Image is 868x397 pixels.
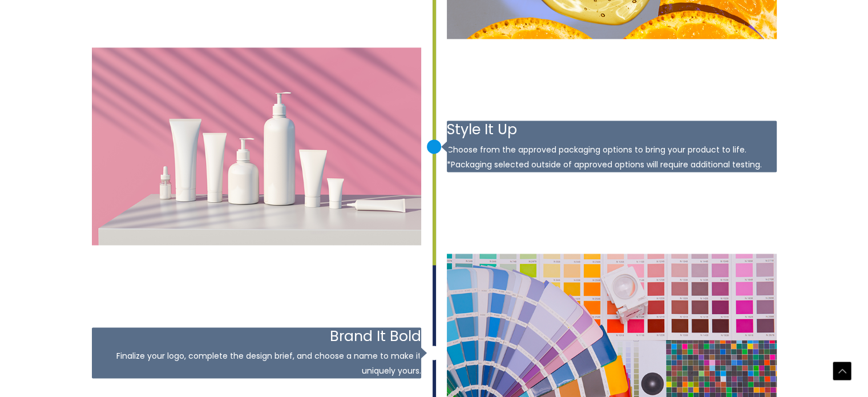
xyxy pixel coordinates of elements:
[447,142,777,172] p: Choose from the approved packaging options to bring your product to life. *Packaging selected out...
[92,348,422,378] p: Finalize your logo, complete the design brief, and choose a name to make it uniquely yours.
[92,47,422,246] img: private-label-step-2.png
[447,121,777,139] h3: Style It Up
[92,327,422,346] h3: Brand It Bold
